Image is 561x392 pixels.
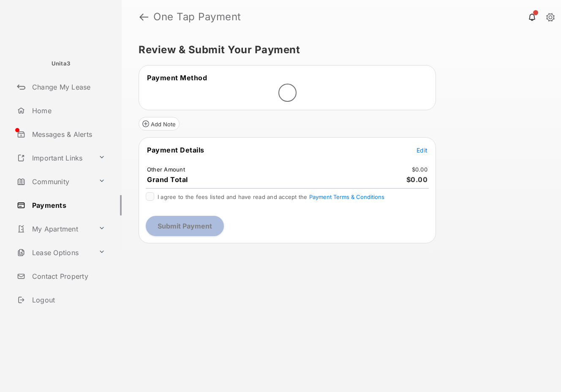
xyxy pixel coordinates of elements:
[417,146,428,154] button: Edit
[147,146,204,154] span: Payment Details
[14,242,95,263] a: Lease Options
[417,147,428,154] span: Edit
[14,77,122,97] a: Change My Lease
[158,193,384,200] span: I agree to the fees listed and have read and accept the
[147,166,185,173] td: Other Amount
[14,290,122,310] a: Logout
[139,117,180,131] button: Add Note
[14,171,95,192] a: Community
[147,175,188,184] span: Grand Total
[147,73,207,82] span: Payment Method
[14,101,122,121] a: Home
[52,60,71,68] p: Unita3
[146,216,224,236] button: Submit Payment
[153,12,241,22] strong: One Tap Payment
[14,195,122,215] a: Payments
[14,124,122,144] a: Messages & Alerts
[309,193,384,200] button: I agree to the fees listed and have read and accept the
[14,148,95,168] a: Important Links
[14,266,122,286] a: Contact Property
[406,175,428,184] span: $0.00
[139,45,537,55] h5: Review & Submit Your Payment
[14,219,95,239] a: My Apartment
[411,166,428,173] td: $0.00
